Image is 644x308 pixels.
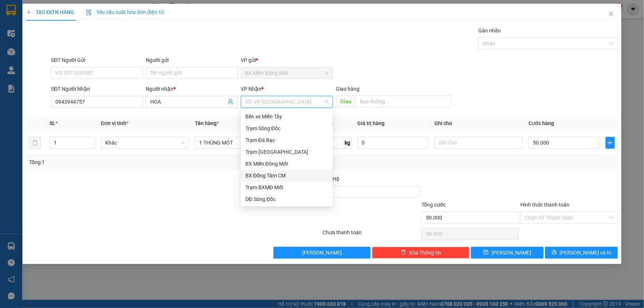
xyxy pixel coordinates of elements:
span: user-add [228,99,234,105]
span: Yêu cầu xuất hóa đơn điện tử [86,9,164,15]
span: BX Miền Đông Mới [245,68,328,79]
li: VP BX Đồng Tâm CM [51,31,98,48]
button: [PERSON_NAME] [273,247,371,259]
div: Trạm Đá Bạc [245,136,328,144]
span: [PERSON_NAME] và In [560,249,612,257]
div: DĐ Sông Đốc [241,193,333,205]
div: Trạm Sông Đốc [241,122,333,134]
th: Ghi chú [431,116,526,131]
span: environment [51,49,56,54]
div: Trạm [GEOGRAPHIC_DATA] [245,148,328,156]
span: Tổng cước [421,202,446,208]
button: delete [29,137,41,149]
span: Xóa Thông tin [409,249,441,257]
div: SĐT Người Gửi [51,56,143,64]
div: DĐ Sông Đốc [245,195,328,203]
div: Trạm Đá Bạc [241,134,333,146]
span: close [608,11,614,17]
div: Trạm BXMĐ Mới [241,181,333,193]
span: printer [552,250,557,256]
div: Bến xe Miền Tây [245,113,328,121]
div: BX Miền Đông Mới [245,160,328,168]
input: VD: Bàn, Ghế [195,137,283,149]
div: Người gửi [146,56,238,64]
span: [PERSON_NAME] [492,249,531,257]
div: BX Miền Đông Mới [241,158,333,170]
div: BX Đồng Tâm CM [241,170,333,181]
span: Tên hàng [195,120,219,126]
div: Tổng: 1 [29,158,249,166]
span: Đơn vị tính [101,120,128,126]
li: VP BX Miền Đông Mới [4,31,51,48]
label: Gán nhãn [478,28,501,34]
span: TẠO ĐƠN HÀNG [26,9,74,15]
div: Trạm Sài Gòn [241,146,333,158]
div: VP gửi [241,56,333,64]
button: deleteXóa Thông tin [372,247,469,259]
span: SL [49,120,55,126]
span: Cước hàng [528,120,554,126]
input: Dọc đường [355,96,452,107]
b: 168 Quản Lộ Phụng Hiệp, Khóm 1 [51,49,94,71]
span: VP Nhận [241,86,262,92]
button: plus [606,137,615,149]
div: Trạm BXMĐ Mới [245,183,328,191]
span: Giao hàng [336,86,359,92]
span: plus [26,10,31,15]
div: Bến xe Miền Tây [241,111,333,122]
div: Trạm Sông Đốc [245,124,328,132]
label: Hình thức thanh toán [520,202,569,208]
button: save[PERSON_NAME] [471,247,544,259]
span: Giá trị hàng [358,120,385,126]
span: save [483,250,489,256]
div: SĐT Người Nhận [51,85,143,93]
div: BX Đồng Tâm CM [245,172,328,180]
span: Giao [336,96,355,107]
span: delete [401,250,406,256]
button: printer[PERSON_NAME] và In [545,247,618,259]
div: Chưa thanh toán [322,228,421,241]
span: plus [606,140,614,146]
button: Close [601,4,621,24]
span: kg [344,137,352,149]
div: Người nhận [146,85,238,93]
li: Xe Khách THẮNG [4,4,107,18]
span: Khác [105,137,185,148]
span: [PERSON_NAME] [302,249,342,257]
input: 0 [358,137,429,149]
img: logo.jpg [4,4,30,30]
img: icon [86,10,92,15]
input: Ghi Chú [434,137,523,149]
